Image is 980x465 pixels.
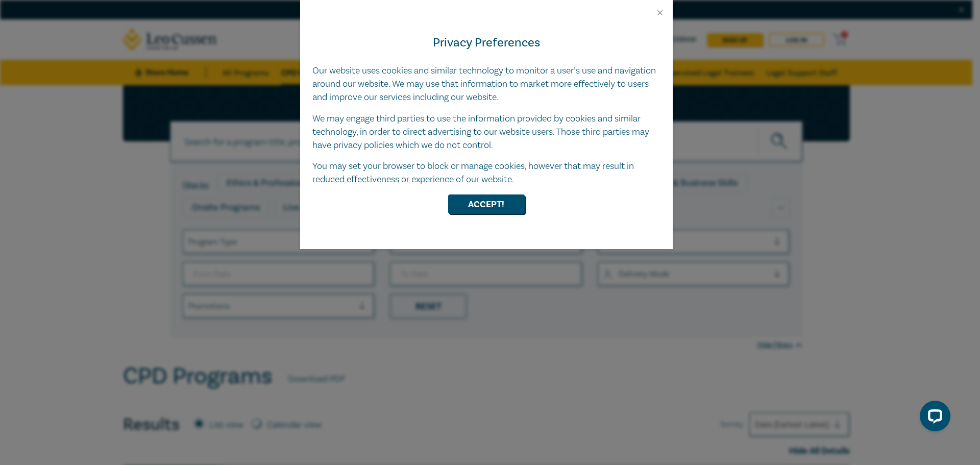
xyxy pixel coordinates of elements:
button: Close [655,8,665,17]
p: Our website uses cookies and similar technology to monitor a user’s use and navigation around our... [312,64,660,104]
h4: Privacy Preferences [312,34,660,52]
iframe: LiveChat chat widget [912,397,954,439]
p: You may set your browser to block or manage cookies, however that may result in reduced effective... [312,160,660,186]
button: Accept! [448,194,525,214]
p: We may engage third parties to use the information provided by cookies and similar technology, in... [312,112,660,152]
